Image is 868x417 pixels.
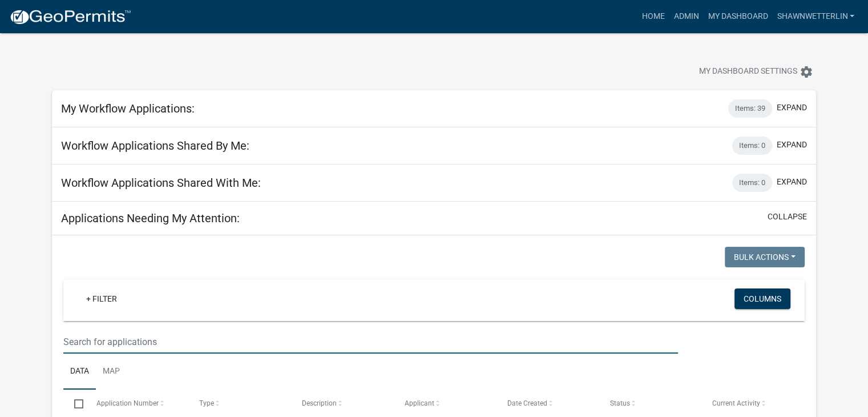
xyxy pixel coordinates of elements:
[669,6,703,27] a: Admin
[96,354,127,390] a: Map
[800,65,813,79] i: settings
[188,390,290,417] datatable-header-cell: Type
[599,390,701,417] datatable-header-cell: Status
[728,99,772,118] div: Items: 39
[637,6,669,27] a: Home
[63,354,96,390] a: Data
[699,65,797,79] span: My Dashboard Settings
[712,399,760,407] span: Current Activity
[63,390,85,417] datatable-header-cell: Select
[63,330,678,354] input: Search for applications
[290,390,393,417] datatable-header-cell: Description
[85,390,188,417] datatable-header-cell: Application Number
[404,399,434,407] span: Applicant
[496,390,599,417] datatable-header-cell: Date Created
[96,399,159,407] span: Application Number
[61,139,249,153] h5: Workflow Applications Shared By Me:
[703,6,772,27] a: My Dashboard
[507,399,547,407] span: Date Created
[199,399,214,407] span: Type
[701,390,804,417] datatable-header-cell: Current Activity
[61,176,261,190] h5: Workflow Applications Shared With Me:
[768,211,807,223] button: collapse
[61,102,195,115] h5: My Workflow Applications:
[393,390,496,417] datatable-header-cell: Applicant
[725,247,805,267] button: Bulk Actions
[772,6,859,27] a: ShawnWetterlin
[732,137,772,155] div: Items: 0
[734,288,790,309] button: Columns
[777,176,807,188] button: expand
[777,139,807,151] button: expand
[302,399,337,407] span: Description
[732,174,772,192] div: Items: 0
[77,288,126,309] a: + Filter
[690,61,822,83] button: My Dashboard Settingssettings
[61,211,240,225] h5: Applications Needing My Attention:
[777,102,807,114] button: expand
[609,399,629,407] span: Status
